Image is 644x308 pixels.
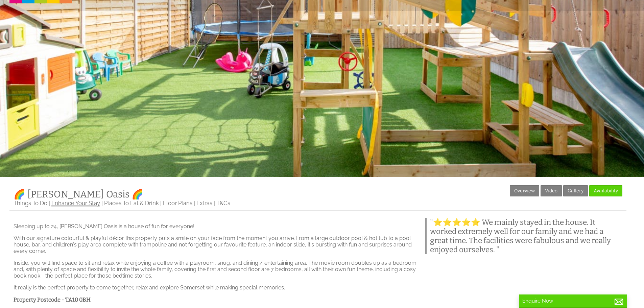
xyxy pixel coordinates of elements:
[541,185,562,196] a: Video
[522,298,624,304] p: Enquire Now
[216,200,230,207] a: T&Cs
[14,235,417,254] p: With our signature colourful & playful décor this property puts a smile on your face from the mom...
[196,200,212,207] a: Extras
[510,185,539,196] a: Overview
[563,185,588,196] a: Gallery
[14,200,47,207] a: Things To Do
[14,223,417,230] p: Sleeping up to 24, [PERSON_NAME] Oasis is a house of fun for everyone!
[14,260,417,279] p: Inside, you will find space to sit and relax while enjoying a coffee with a playroom, snug, and d...
[14,284,417,291] p: It really is the perfect property to come together, relax and explore Somerset while making speci...
[425,218,622,254] blockquote: "⭐⭐⭐⭐⭐ We mainly stayed in the house. It worked extremely well for our family and we had a great ...
[14,297,91,303] strong: Property Postcode - TA10 0BH
[14,189,143,200] a: 🌈 [PERSON_NAME] Oasis 🌈
[589,185,622,196] a: Availability
[163,200,192,207] a: Floor Plans
[104,200,159,207] a: Places To Eat & Drink
[51,200,100,207] a: Enhance Your Stay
